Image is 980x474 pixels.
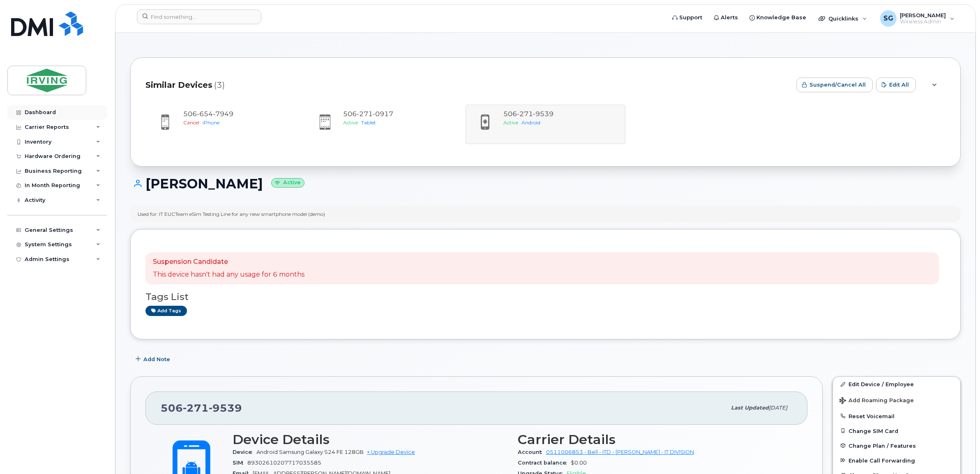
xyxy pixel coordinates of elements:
[150,110,300,139] a: 5066547949CanceliPhone
[153,257,304,267] p: Suspension Candidate
[357,110,373,118] span: 271
[203,119,219,126] span: iPhone
[833,392,960,408] button: Add Roaming Package
[833,424,960,438] button: Change SIM Card
[233,449,256,455] span: Device
[197,110,213,118] span: 654
[833,453,960,468] button: Enable Call Forwarding
[213,110,233,118] span: 7949
[876,78,916,92] button: Edit All
[247,460,321,466] span: 89302610207717035585
[518,432,793,447] h3: Carrier Details
[518,460,571,466] span: Contract balance
[233,432,508,447] h3: Device Details
[145,306,187,316] a: Add tags
[849,457,915,463] span: Enable Call Forwarding
[256,449,364,455] span: Android Samsung Galaxy S24 FE 128GB
[183,119,199,126] span: Cancel
[833,377,960,392] a: Edit Device / Employee
[546,449,694,455] a: 0511006853 - Bell - ITD - [PERSON_NAME] - IT DIVISION
[373,110,393,118] span: 0917
[796,78,873,92] button: Suspend/Cancel All
[839,397,914,405] span: Add Roaming Package
[343,119,358,126] span: Active
[233,460,247,466] span: SIM
[833,409,960,424] button: Reset Voicemail
[271,178,304,188] small: Active
[138,211,325,218] div: Used for: IT EUCTeam eSim Testing Line for any new smartphone model (demo)
[145,79,212,91] span: Similar Devices
[130,176,961,191] h1: [PERSON_NAME]
[571,460,587,466] span: $0.00
[833,438,960,453] button: Change Plan / Features
[161,402,242,414] span: 506
[183,110,233,118] span: 506
[367,449,415,455] a: + Upgrade Device
[130,352,177,366] button: Add Note
[889,81,909,89] span: Edit All
[209,402,242,414] span: 9539
[310,110,460,139] a: 5062710917ActiveTablet
[145,292,945,302] h3: Tags List
[143,355,170,363] span: Add Note
[809,81,866,89] span: Suspend/Cancel All
[343,110,393,118] span: 506
[731,405,769,411] span: Last updated
[183,402,209,414] span: 271
[153,270,304,279] p: This device hasn't had any usage for 6 months
[214,79,225,91] span: (3)
[769,405,787,411] span: [DATE]
[849,442,916,449] span: Change Plan / Features
[361,119,376,126] span: Tablet
[518,449,546,455] span: Account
